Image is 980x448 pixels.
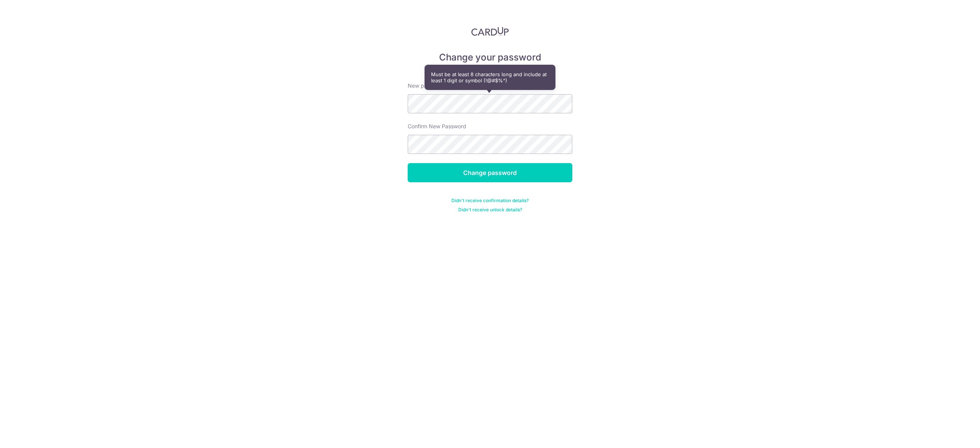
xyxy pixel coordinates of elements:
input: Change password [408,163,572,182]
label: Confirm New Password [408,123,466,130]
a: Didn't receive confirmation details? [451,198,529,204]
h5: Change your password [408,51,572,64]
label: New password [408,82,445,90]
img: CardUp Logo [471,27,509,36]
a: Didn't receive unlock details? [458,207,522,213]
div: Must be at least 8 characters long and include at least 1 digit or symbol (!@#$%^) [425,65,555,90]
